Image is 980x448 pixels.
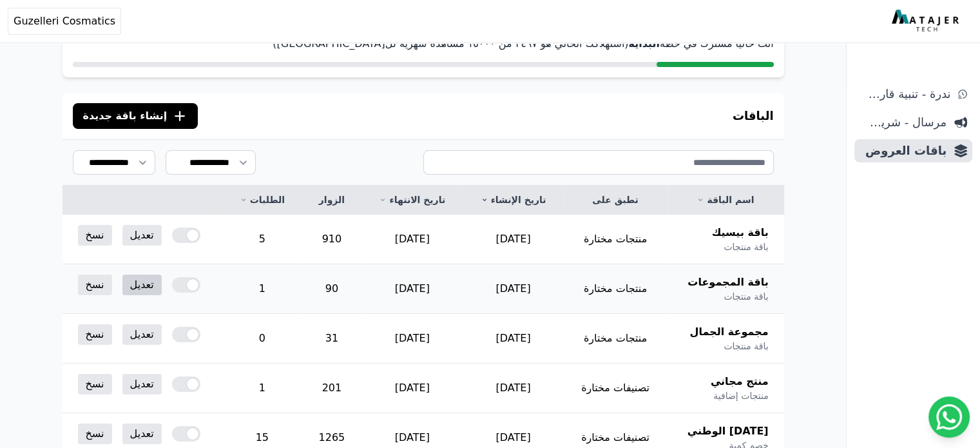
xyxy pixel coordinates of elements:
[302,186,362,215] th: الزوار
[73,36,774,52] p: أنت حاليا مشترك في خطة (استهلاكك الحالي هو ٢٤٩٧ من ١٥۰۰۰ مشاهدة شهرية لل[GEOGRAPHIC_DATA])
[122,324,162,345] a: تعديل
[733,107,774,125] h3: الباقات
[238,193,287,206] a: الطلبات
[361,364,463,413] td: [DATE]
[478,193,548,206] a: تاريخ الإنشاء
[78,424,112,444] a: نسخ
[361,215,463,264] td: [DATE]
[122,424,162,444] a: تعديل
[83,108,168,124] span: إنشاء باقة جديدة
[564,314,667,364] td: منتجات مختارة
[724,290,768,303] span: باقة منتجات
[689,324,768,340] span: مجموعة الجمال
[564,264,667,314] td: منتجات مختارة
[860,85,950,103] span: ندرة - تنبية قارب علي النفاذ
[78,324,112,345] a: نسخ
[122,374,162,394] a: تعديل
[361,314,463,364] td: [DATE]
[302,364,362,413] td: 201
[122,275,162,295] a: تعديل
[377,193,447,206] a: تاريخ الانتهاء
[122,225,162,246] a: تعديل
[892,10,962,33] img: MatajerTech Logo
[222,364,302,413] td: 1
[302,264,362,314] td: 90
[713,389,768,402] span: منتجات إضافية
[361,264,463,314] td: [DATE]
[73,103,198,129] button: إنشاء باقة جديدة
[860,142,946,160] span: باقات العروض
[78,374,112,394] a: نسخ
[628,37,659,50] strong: البداية
[463,314,563,364] td: [DATE]
[222,264,302,314] td: 1
[724,240,768,253] span: باقة منتجات
[14,14,115,29] span: Guzelleri Cosmatics
[222,314,302,364] td: 0
[78,225,112,246] a: نسخ
[222,215,302,264] td: 5
[8,8,121,35] button: Guzelleri Cosmatics
[564,186,667,215] th: تطبق على
[682,193,768,206] a: اسم الباقة
[687,424,769,439] span: [DATE] الوطني
[687,275,768,290] span: باقة المجموعات
[711,225,768,240] span: باقة بيسيك
[564,215,667,264] td: منتجات مختارة
[78,275,112,295] a: نسخ
[302,314,362,364] td: 31
[463,215,563,264] td: [DATE]
[724,340,768,353] span: باقة منتجات
[860,113,946,131] span: مرسال - شريط دعاية
[564,364,667,413] td: تصنيفات مختارة
[302,215,362,264] td: 910
[463,264,563,314] td: [DATE]
[463,364,563,413] td: [DATE]
[711,374,769,389] span: منتج مجاني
